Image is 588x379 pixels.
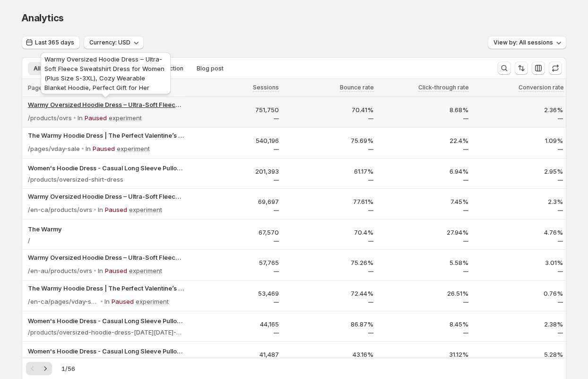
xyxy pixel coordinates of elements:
p: 44,165 [190,319,279,329]
p: In [78,113,83,123]
p: / [28,236,30,245]
p: 22.4% [379,136,468,145]
p: experiment [109,113,142,123]
button: View by: All sessions [488,36,566,49]
button: Currency: USD [84,36,144,49]
p: 72.44% [285,289,374,298]
p: In [86,144,91,153]
button: Women's Hoodie Dress - Casual Long Sleeve Pullover Sweatshirt Dress [28,346,184,356]
p: 5.58% [379,258,468,267]
p: 540,196 [190,136,279,145]
p: 57,765 [190,258,279,267]
p: 2.95% [474,167,563,176]
p: Paused [85,113,107,123]
button: Warmy Oversized Hoodie Dress – Ultra-Soft Fleece Sweatshirt Dress for Women (Plus Size S-3XL), Co... [28,192,184,201]
p: In [104,297,110,306]
p: Paused [105,266,127,275]
nav: Pagination [26,362,52,375]
p: /en-au/products/ovrs [28,266,92,275]
span: Conversion rate [519,84,564,91]
p: 8.68% [379,105,468,115]
span: All [34,65,41,72]
button: The Warmy Hoodie Dress | The Perfect Valentine’s Day Gift [28,283,184,293]
button: Warmy Oversized Hoodie Dress – Ultra-Soft Fleece Sweatshirt Dress for Women (Plus Size S-3XL), Co... [28,253,184,262]
p: /en-ca/products/ovrs [28,205,92,214]
p: 3.01% [474,258,563,267]
p: /products/oversized-shirt-dress [28,175,123,184]
button: Next [39,362,52,375]
p: In [98,205,103,214]
p: Paused [112,297,134,306]
p: 77.61% [285,197,374,206]
p: 75.26% [285,258,374,267]
button: The Warmy [28,224,184,234]
p: experiment [117,144,150,153]
p: 0.76% [474,289,563,298]
span: Blog post [197,65,224,72]
p: /en-ca/pages/vday-sale [28,297,99,306]
button: Warmy Oversized Hoodie Dress – Ultra-Soft Fleece Sweatshirt Dress for Women (Plus Size S-3XL), Co... [28,100,184,109]
p: 2.38% [474,319,563,329]
p: 8.45% [379,319,468,329]
p: 41,487 [190,350,279,359]
p: 2.3% [474,197,563,206]
button: Sort the results [515,62,528,75]
button: Women's Hoodie Dress - Casual Long Sleeve Pullover Sweatshirt Dress [28,163,184,173]
p: 1.09% [474,136,563,145]
p: 26.51% [379,289,468,298]
span: Sessions [253,84,279,91]
button: The Warmy Hoodie Dress | The Perfect Valentine’s Day Gift [28,131,184,140]
p: experiment [129,266,162,275]
p: 67,570 [190,228,279,237]
p: 5.28% [474,350,563,359]
button: Search and filter results [498,62,511,75]
p: 201,393 [190,167,279,176]
p: 75.69% [285,136,374,145]
span: Analytics [22,12,64,24]
button: Last 365 days [22,36,80,49]
span: Bounce rate [340,84,374,91]
span: View by: All sessions [493,39,553,46]
p: 43.16% [285,350,374,359]
p: 27.94% [379,228,468,237]
p: experiment [136,297,169,306]
p: 53,469 [190,289,279,298]
span: Page title [28,84,54,92]
p: 61.17% [285,167,374,176]
p: experiment [129,205,162,214]
button: Women's Hoodie Dress - Casual Long Sleeve Pullover Sweatshirt Dress [28,316,184,326]
p: 751,750 [190,105,279,115]
span: 1 / 56 [61,364,75,373]
span: Last 365 days [35,39,74,46]
span: Currency: USD [89,39,130,46]
p: /pages/vday-sale [28,144,80,153]
p: In [98,266,103,275]
p: 70.4% [285,228,374,237]
span: Click-through rate [418,84,469,91]
p: 4.76% [474,228,563,237]
p: /products/ovrs [28,113,72,123]
p: 31.12% [379,350,468,359]
p: /products/oversized-hoodie-dress-[DATE][DATE]-sale [28,327,184,337]
p: Paused [93,144,115,153]
p: 7.45% [379,197,468,206]
p: 69,697 [190,197,279,206]
p: Paused [105,205,127,214]
p: 86.87% [285,319,374,329]
p: 70.41% [285,105,374,115]
p: 6.94% [379,167,468,176]
p: 2.36% [474,105,563,115]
